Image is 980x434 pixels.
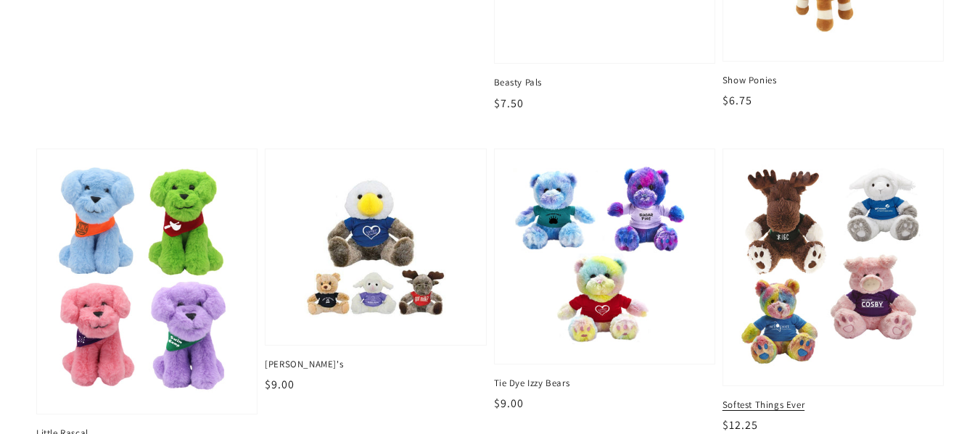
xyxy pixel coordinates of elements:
[494,396,524,411] span: $9.00
[52,164,242,399] img: Little Rascal
[722,417,758,433] span: $12.25
[735,160,931,374] img: Softest Things Ever
[722,74,944,87] span: Show Ponies
[265,149,486,394] a: Glenky's [PERSON_NAME]'s $9.00
[265,377,295,392] span: $9.00
[494,96,524,111] span: $7.50
[722,398,944,412] span: Softest Things Ever
[494,377,715,390] span: Tie Dye Izzy Bears
[509,164,700,349] img: Tie Dye Izzy Bears
[494,76,715,89] span: Beasty Pals
[722,93,752,108] span: $6.75
[280,164,471,331] img: Glenky's
[494,149,715,412] a: Tie Dye Izzy Bears Tie Dye Izzy Bears $9.00
[265,358,486,371] span: [PERSON_NAME]'s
